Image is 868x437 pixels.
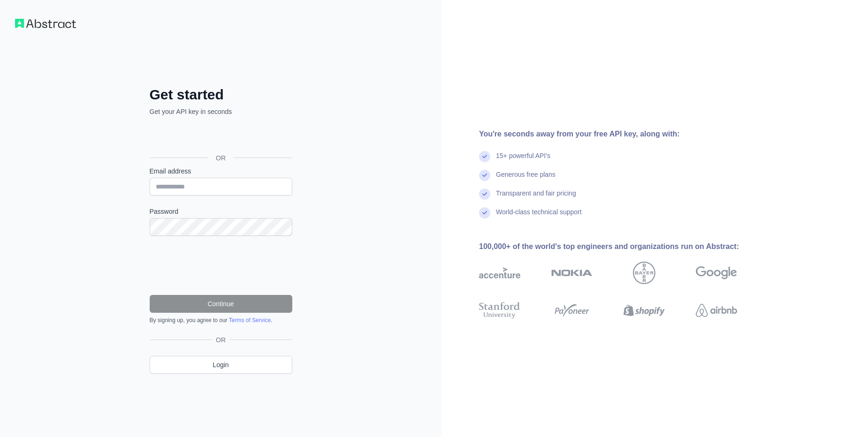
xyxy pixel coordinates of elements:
img: nokia [551,262,593,284]
img: check mark [479,207,490,218]
img: check mark [479,170,490,181]
span: OR [212,335,229,345]
a: Login [150,356,292,374]
div: By signing up, you agree to our . [150,316,292,324]
label: Password [150,207,292,216]
label: Email address [150,166,292,176]
img: Workflow [15,19,76,28]
button: Continue [150,295,292,313]
img: shopify [624,300,665,321]
img: check mark [479,188,490,200]
a: Terms of Service [229,317,271,324]
img: accenture [479,262,520,284]
iframe: Botão "Fazer login com o Google" [145,127,295,147]
img: google [696,262,737,284]
img: stanford university [479,300,520,321]
div: Generous free plans [496,170,556,188]
iframe: reCAPTCHA [150,247,292,284]
div: You're seconds away from your free API key, along with: [479,128,767,140]
h2: Get started [150,86,292,103]
span: OR [208,153,233,163]
div: Transparent and fair pricing [496,188,576,207]
p: Get your API key in seconds [150,107,292,116]
img: airbnb [696,300,737,321]
div: 100,000+ of the world's top engineers and organizations run on Abstract: [479,241,767,252]
img: payoneer [551,300,593,321]
div: World-class technical support [496,207,582,226]
img: bayer [633,262,655,284]
div: 15+ powerful API's [496,151,550,170]
img: check mark [479,151,490,162]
